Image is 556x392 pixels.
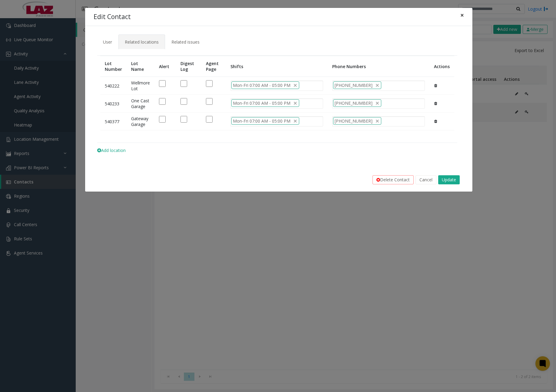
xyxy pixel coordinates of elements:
span: Mon-Fri 07:00 AM - 05:00 PM [233,82,290,88]
span: Add location [97,147,126,153]
th: Agent Page [201,56,226,77]
span: × [460,11,464,19]
th: Alert [154,56,176,77]
span: delete [293,82,298,88]
td: One Cast Garage [127,95,154,113]
span: [PHONE_NUMBER] [335,118,372,124]
span: [PHONE_NUMBER] [335,82,372,88]
span: delete [293,100,298,106]
span: Mon-Fri 07:00 AM - 05:00 PM [233,100,290,106]
td: 540233 [100,95,127,113]
th: Lot Number [100,56,127,77]
ul: Tabs [97,35,461,45]
td: Gateway Garage [127,113,154,130]
span: delete [293,118,298,124]
th: Shifts [226,56,328,77]
button: Delete Contact [372,175,414,184]
button: Close [456,8,468,23]
span: Related locations [125,39,159,45]
span: delete [375,82,380,88]
th: Actions [429,56,454,77]
h4: Edit Contact [94,12,131,22]
button: Update [438,175,460,184]
td: 540222 [100,77,127,95]
span: Mon-Fri 07:00 AM - 05:00 PM [233,118,290,124]
td: Wellmore Lot [127,77,154,95]
th: Digest Log [176,56,201,77]
button: Cancel [415,175,436,184]
span: Related issues [171,39,200,45]
span: [PHONE_NUMBER] [335,100,372,106]
th: Phone Numbers [328,56,429,77]
span: User [103,39,112,45]
th: Lot Name [127,56,154,77]
span: delete [375,118,380,124]
td: 540377 [100,113,127,130]
span: delete [375,100,380,106]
